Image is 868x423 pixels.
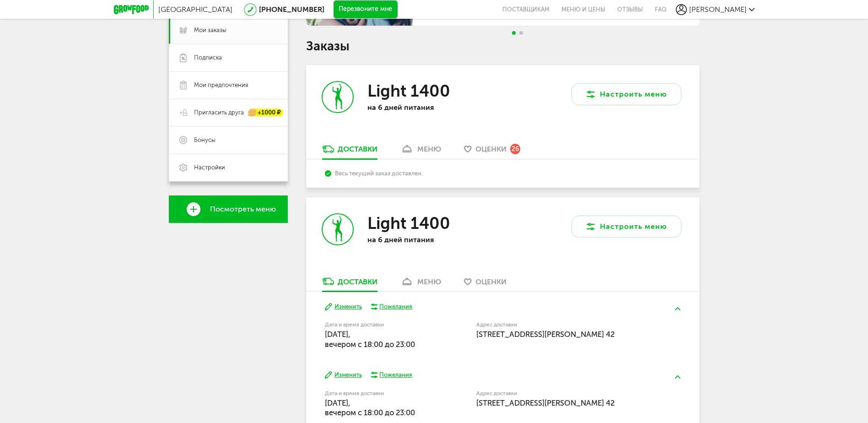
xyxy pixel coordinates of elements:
[396,277,446,291] a: меню
[371,371,413,379] button: Пожелания
[476,391,647,396] label: Адрес доставки
[325,398,415,417] span: [DATE], вечером c 18:00 до 23:00
[476,322,647,327] label: Адрес доставки
[510,144,520,154] div: 26
[334,0,398,19] button: Перезвоните мне
[367,213,450,233] h3: Light 1400
[396,144,446,159] a: меню
[459,144,525,159] a: Оценки 26
[194,26,226,34] span: Мои заказы
[194,81,248,89] span: Мои предпочтения
[367,103,486,112] p: на 6 дней питания
[318,144,382,159] a: Доставки
[210,205,276,213] span: Посмотреть меню
[338,277,377,286] div: Доставки
[475,277,507,286] span: Оценки
[169,126,288,154] a: Бонусы
[158,5,232,14] span: [GEOGRAPHIC_DATA]
[194,54,222,62] span: Подписка
[675,307,680,310] img: arrow-up-green.5eb5f82.svg
[325,170,680,177] div: Весь текущий заказ доставлен.
[325,303,362,311] button: Изменить
[318,277,382,291] a: Доставки
[325,330,415,348] span: [DATE], вечером c 18:00 до 23:00
[169,16,288,44] a: Мои заказы
[306,40,700,52] h1: Заказы
[417,145,441,153] div: меню
[689,5,747,14] span: [PERSON_NAME]
[371,303,413,311] button: Пожелания
[379,371,412,379] div: Пожелания
[459,277,511,291] a: Оценки
[571,216,681,238] button: Настроить меню
[476,398,615,407] span: [STREET_ADDRESS][PERSON_NAME] 42
[325,371,362,380] button: Изменить
[512,31,516,35] span: Go to slide 1
[169,195,288,223] a: Посмотреть меню
[519,31,523,35] span: Go to slide 2
[476,330,615,339] span: [STREET_ADDRESS][PERSON_NAME] 42
[169,154,288,181] a: Настройки
[475,145,507,153] span: Оценки
[367,235,486,244] p: на 6 дней питания
[194,163,225,172] span: Настройки
[379,303,412,311] div: Пожелания
[259,5,324,14] a: [PHONE_NUMBER]
[325,322,430,327] label: Дата и время доставки
[194,136,216,144] span: Бонусы
[675,375,680,379] img: arrow-up-green.5eb5f82.svg
[169,44,288,71] a: Подписка
[194,108,244,117] span: Пригласить друга
[169,99,288,126] a: Пригласить друга +1000 ₽
[338,145,377,153] div: Доставки
[248,109,283,117] div: +1000 ₽
[367,81,450,101] h3: Light 1400
[571,83,681,105] button: Настроить меню
[325,391,430,396] label: Дата и время доставки
[169,71,288,99] a: Мои предпочтения
[417,277,441,286] div: меню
